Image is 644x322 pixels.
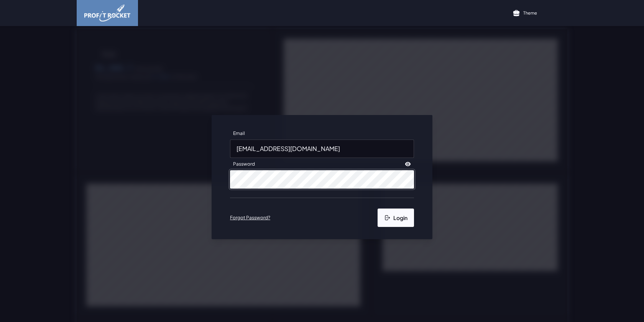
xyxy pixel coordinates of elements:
img: image [84,5,130,21]
label: Password [230,158,258,170]
p: Theme [523,10,537,16]
button: Login [378,209,414,227]
a: Forgot Password? [230,215,270,221]
label: Email [230,127,248,140]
